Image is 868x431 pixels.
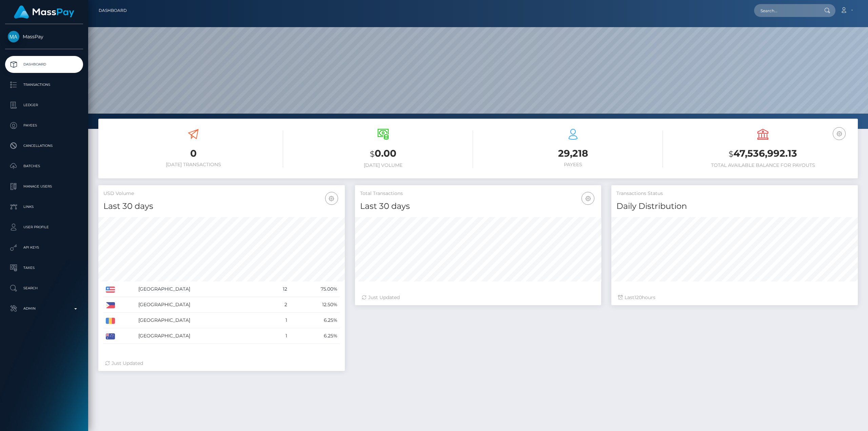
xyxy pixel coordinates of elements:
[618,294,851,301] div: Last hours
[268,328,290,344] td: 1
[5,76,83,93] a: Transactions
[14,5,74,19] img: MassPay Logo
[8,222,80,232] p: User Profile
[106,318,115,324] img: RO.png
[8,31,19,42] img: MassPay
[106,287,115,293] img: US.png
[106,333,115,339] img: AU.png
[5,178,83,195] a: Manage Users
[634,294,642,300] span: 120
[362,294,595,301] div: Just Updated
[268,313,290,328] td: 1
[5,198,83,215] a: Links
[5,300,83,317] a: Admin
[99,3,127,18] a: Dashboard
[616,190,853,197] h5: Transactions Status
[5,34,83,40] span: MassPay
[8,202,80,212] p: Links
[5,219,83,236] a: User Profile
[268,297,290,313] td: 2
[8,242,80,253] p: API Keys
[103,190,340,197] h5: USD Volume
[5,117,83,134] a: Payees
[483,162,663,168] h6: Payees
[673,162,853,168] h6: Total Available Balance for Payouts
[616,200,853,212] h4: Daily Distribution
[103,147,283,160] h3: 0
[136,281,268,297] td: [GEOGRAPHIC_DATA]
[290,281,339,297] td: 75.00%
[729,149,733,159] small: $
[8,303,80,314] p: Admin
[5,259,83,276] a: Taxes
[5,239,83,256] a: API Keys
[293,147,473,161] h3: 0.00
[136,297,268,313] td: [GEOGRAPHIC_DATA]
[105,360,338,367] div: Just Updated
[5,56,83,73] a: Dashboard
[290,328,339,344] td: 6.25%
[293,162,473,168] h6: [DATE] Volume
[136,313,268,328] td: [GEOGRAPHIC_DATA]
[136,328,268,344] td: [GEOGRAPHIC_DATA]
[8,161,80,171] p: Batches
[103,200,340,212] h4: Last 30 days
[360,190,596,197] h5: Total Transactions
[8,181,80,192] p: Manage Users
[8,59,80,70] p: Dashboard
[8,263,80,273] p: Taxes
[5,280,83,297] a: Search
[290,297,339,313] td: 12.50%
[103,162,283,168] h6: [DATE] Transactions
[5,97,83,114] a: Ledger
[8,283,80,293] p: Search
[754,4,818,17] input: Search...
[483,147,663,160] h3: 29,218
[673,147,853,161] h3: 47,536,992.13
[360,200,596,212] h4: Last 30 days
[8,120,80,131] p: Payees
[106,302,115,308] img: PH.png
[8,141,80,151] p: Cancellations
[8,100,80,110] p: Ledger
[5,158,83,175] a: Batches
[370,149,375,159] small: $
[5,137,83,154] a: Cancellations
[290,313,339,328] td: 6.25%
[268,281,290,297] td: 12
[8,80,80,90] p: Transactions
